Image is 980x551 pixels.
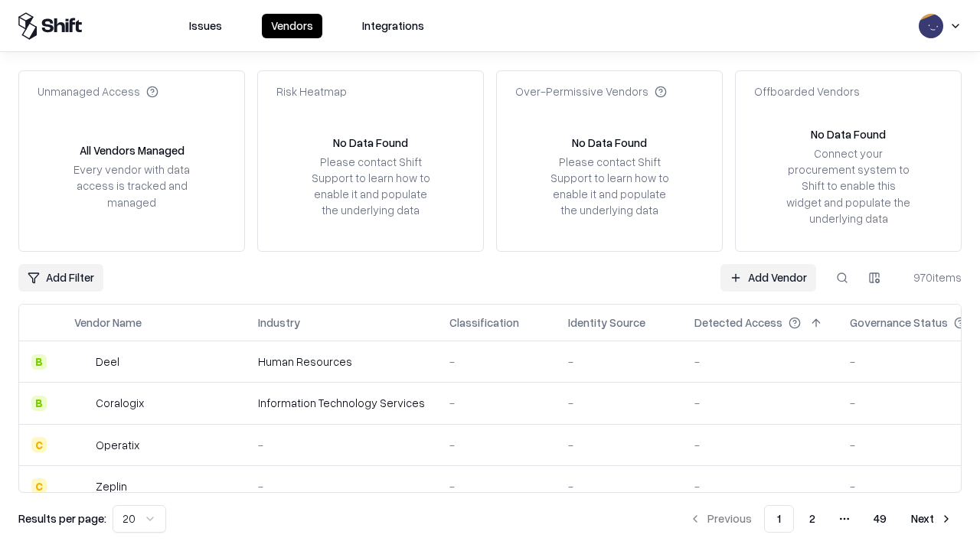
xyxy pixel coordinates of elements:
[258,395,425,411] div: Information Technology Services
[276,83,347,99] div: Risk Heatmap
[764,505,794,533] button: 1
[861,505,899,533] button: 49
[900,269,962,285] div: 970 items
[449,315,519,331] div: Classification
[38,83,158,99] div: Unmanaged Access
[96,478,127,494] div: Zeplin
[449,478,544,494] div: -
[74,437,90,452] img: Operatix
[74,354,90,370] img: Deel
[31,354,47,370] div: B
[694,478,825,494] div: -
[80,142,185,158] div: All Vendors Managed
[694,315,782,331] div: Detected Access
[353,14,433,38] button: Integrations
[546,154,673,219] div: Please contact Shift Support to learn how to enable it and populate the underlying data
[74,396,90,411] img: Coralogix
[449,395,544,411] div: -
[96,395,144,411] div: Coralogix
[694,437,825,453] div: -
[568,315,645,331] div: Identity Source
[902,505,962,533] button: Next
[180,14,231,38] button: Issues
[96,437,139,453] div: Operatix
[258,354,425,370] div: Human Resources
[258,315,300,331] div: Industry
[18,264,103,292] button: Add Filter
[568,478,670,494] div: -
[572,135,647,151] div: No Data Found
[850,315,948,331] div: Governance Status
[68,161,195,210] div: Every vendor with data access is tracked and managed
[449,437,544,453] div: -
[515,83,667,99] div: Over-Permissive Vendors
[680,505,962,533] nav: pagination
[694,354,825,370] div: -
[74,478,90,494] img: Zeplin
[333,135,408,151] div: No Data Found
[449,354,544,370] div: -
[785,145,912,227] div: Connect your procurement system to Shift to enable this widget and populate the underlying data
[262,14,322,38] button: Vendors
[258,437,425,453] div: -
[307,154,434,219] div: Please contact Shift Support to learn how to enable it and populate the underlying data
[720,264,816,292] a: Add Vendor
[258,478,425,494] div: -
[568,437,670,453] div: -
[74,315,142,331] div: Vendor Name
[811,126,886,142] div: No Data Found
[568,395,670,411] div: -
[797,505,828,533] button: 2
[568,354,670,370] div: -
[96,354,119,370] div: Deel
[31,478,47,494] div: C
[754,83,860,99] div: Offboarded Vendors
[31,396,47,411] div: B
[694,395,825,411] div: -
[18,510,106,527] p: Results per page:
[31,437,47,452] div: C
